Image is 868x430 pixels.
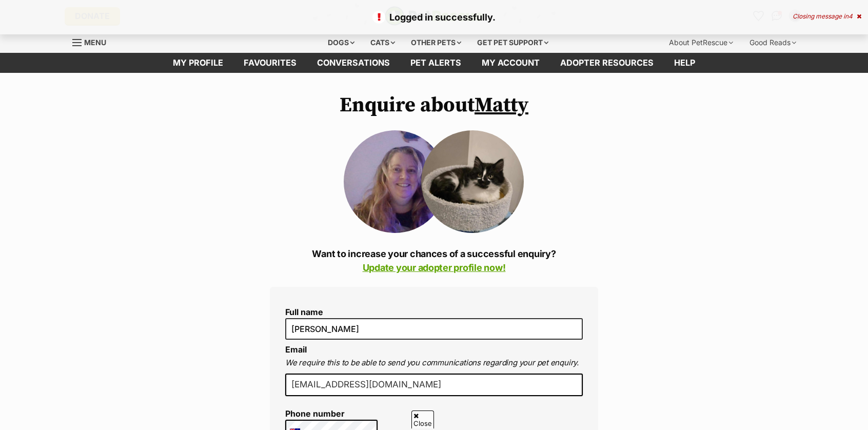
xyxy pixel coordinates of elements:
[321,32,362,53] div: Dogs
[285,344,307,355] label: Email
[72,32,113,51] a: Menu
[163,53,233,73] a: My profile
[307,53,400,73] a: conversations
[363,32,402,53] div: Cats
[270,247,598,275] p: Want to increase your chances of a successful enquiry?
[84,38,106,47] span: Menu
[662,32,740,53] div: About PetRescue
[742,32,803,53] div: Good Reads
[363,262,506,273] a: Update your adopter profile now!
[470,32,556,53] div: Get pet support
[285,318,583,340] input: E.g. Jimmy Chew
[285,357,583,369] p: We require this to be able to send you communications regarding your pet enquiry.
[404,32,468,53] div: Other pets
[471,53,550,73] a: My account
[285,409,378,418] label: Phone number
[475,92,528,118] a: Matty
[285,307,583,317] label: Full name
[411,411,434,428] span: Close
[344,130,446,233] img: idd1qczmllnji4vodnnz.jpg
[421,130,524,233] img: Matty
[270,93,598,117] h1: Enquire about
[550,53,664,73] a: Adopter resources
[233,53,307,73] a: Favourites
[400,53,471,73] a: Pet alerts
[664,53,705,73] a: Help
